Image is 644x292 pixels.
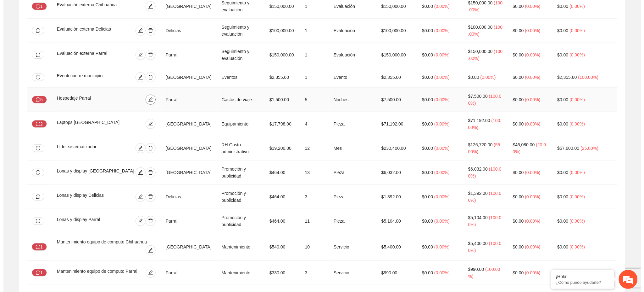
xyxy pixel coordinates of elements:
[28,73,41,81] button: message
[157,185,213,209] td: Delicias
[419,146,430,151] span: $0.00
[36,84,87,148] span: Estamos en línea.
[465,25,489,30] span: $100,000.00
[142,268,152,278] button: edit
[53,192,116,202] div: Lonas y display Delicias
[132,194,142,199] span: edit
[297,185,325,209] td: 3
[465,0,499,12] span: ( 100.00% )
[419,97,430,102] span: $0.00
[566,244,582,249] span: ( 0.00% )
[465,267,481,272] span: $990.00
[373,43,414,67] td: $150,000.00
[261,112,297,136] td: $17,798.00
[566,219,582,224] span: ( 0.00% )
[213,209,261,233] td: Promoción y publicidad
[261,88,297,112] td: $1,500.00
[28,3,43,10] button: message1
[32,4,37,9] span: message
[522,121,537,126] span: ( 0.00% )
[465,166,498,178] span: ( 100.00% )
[261,261,297,285] td: $330.00
[32,97,37,102] span: message
[261,161,297,185] td: $464.00
[554,146,576,151] span: $57,600.00
[32,122,37,127] span: message
[522,219,537,224] span: ( 0.00% )
[32,28,37,33] span: message
[566,52,582,57] span: ( 0.00% )
[32,219,37,223] span: message
[431,170,446,175] span: ( 0.00% )
[431,75,446,80] span: ( 0.00% )
[373,88,414,112] td: $7,500.00
[28,243,43,251] button: message1
[28,120,43,128] button: message2
[213,88,261,112] td: Gastos de viaje
[509,4,520,9] span: $0.00
[373,261,414,285] td: $990.00
[142,143,152,153] button: delete
[132,72,142,82] button: edit
[142,28,152,33] span: delete
[554,219,565,224] span: $0.00
[522,75,537,80] span: ( 0.00% )
[33,32,106,40] div: Chatee con nosotros ahora
[325,67,373,88] td: Evento
[431,270,446,275] span: ( 0.00% )
[373,19,414,43] td: $100,000.00
[509,244,520,249] span: $0.00
[465,94,484,99] span: $7,500.00
[28,27,41,34] button: message
[132,146,142,151] span: edit
[554,28,565,33] span: $0.00
[465,241,484,246] span: $5,400.00
[373,112,414,136] td: $71,192.00
[261,19,297,43] td: $100,000.00
[28,144,41,152] button: message
[577,146,595,151] span: ( 25.00% )
[465,191,498,203] span: ( 100.00% )
[132,52,142,57] span: edit
[465,75,476,80] span: $0.00
[419,270,430,275] span: $0.00
[522,28,537,33] span: ( 0.00% )
[142,97,152,102] span: edit
[297,233,325,261] td: 10
[373,185,414,209] td: $1,392.00
[132,75,142,80] span: edit
[213,261,261,285] td: Mantenimiento
[213,19,261,43] td: Seguimiento y evaluación
[522,170,537,175] span: ( 0.00% )
[103,3,118,18] div: Minimizar ventana de chat en vivo
[325,233,373,261] td: Servicio
[419,28,430,33] span: $0.00
[297,136,325,161] td: 12
[142,121,152,126] span: edit
[554,75,574,80] span: $2,355.60
[32,170,37,175] span: message
[554,52,565,57] span: $0.00
[465,25,499,37] span: ( 100.00% )
[552,274,606,279] div: ¡Hola!
[142,72,152,82] button: delete
[465,118,487,123] span: $71,192.00
[431,52,446,57] span: ( 0.00% )
[575,75,595,80] span: ( 100.00% )
[509,52,520,57] span: $0.00
[325,88,373,112] td: Noches
[325,161,373,185] td: Pieza
[261,136,297,161] td: $19,200.00
[297,112,325,136] td: 4
[509,97,520,102] span: $0.00
[213,112,261,136] td: Equipamiento
[465,267,497,279] span: ( 100.00% )
[477,75,492,80] span: ( 0.00% )
[522,4,537,9] span: ( 0.00% )
[142,119,152,129] button: edit
[28,96,43,103] button: message5
[32,271,37,276] span: message
[142,245,152,255] button: edit
[566,121,582,126] span: ( 0.00% )
[142,167,152,178] button: delete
